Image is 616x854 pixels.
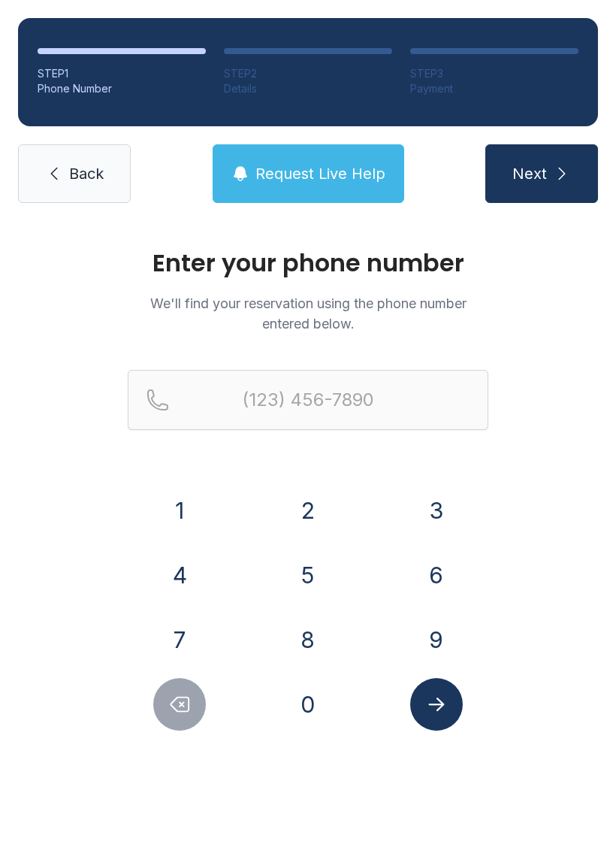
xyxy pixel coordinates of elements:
[38,81,206,96] div: Phone Number
[153,549,206,601] button: 4
[153,678,206,731] button: Delete number
[410,678,463,731] button: Submit lookup form
[128,370,488,430] input: Reservation phone number
[255,163,385,184] span: Request Live Help
[38,66,206,81] div: STEP 1
[410,549,463,601] button: 6
[410,66,578,81] div: STEP 3
[69,163,104,184] span: Back
[128,293,488,334] p: We'll find your reservation using the phone number entered below.
[282,484,334,537] button: 2
[153,484,206,537] button: 1
[410,81,578,96] div: Payment
[282,678,334,731] button: 0
[512,163,547,184] span: Next
[224,66,392,81] div: STEP 2
[224,81,392,96] div: Details
[128,251,488,275] h1: Enter your phone number
[410,484,463,537] button: 3
[410,613,463,666] button: 9
[282,549,334,601] button: 5
[282,613,334,666] button: 8
[153,613,206,666] button: 7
